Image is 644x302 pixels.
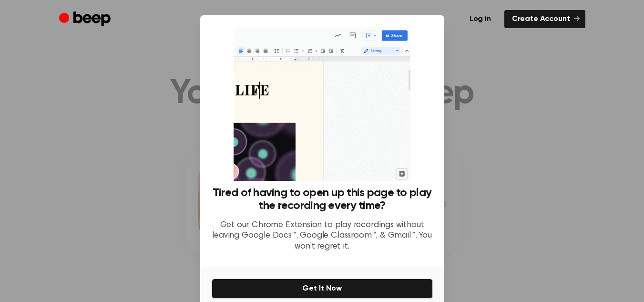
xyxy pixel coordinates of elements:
a: Create Account [504,10,585,28]
a: Log in [462,10,499,28]
p: Get our Chrome Extension to play recordings without leaving Google Docs™, Google Classroom™, & Gm... [212,220,433,252]
a: Beep [59,10,113,29]
img: Beep extension in action [234,27,410,181]
button: Get It Now [212,279,433,299]
h3: Tired of having to open up this page to play the recording every time? [212,187,433,212]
